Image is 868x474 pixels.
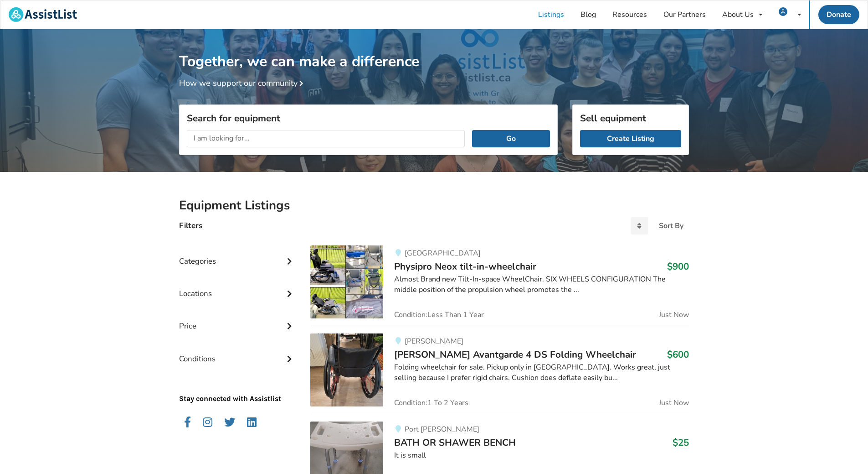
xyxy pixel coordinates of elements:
[310,245,689,326] a: mobility-physipro neox tilt-in-wheelchair[GEOGRAPHIC_DATA]Physipro Neox tilt-in-wheelchair$900Alm...
[655,0,714,29] a: Our Partners
[179,303,296,335] div: Price
[394,450,689,461] div: It is small
[394,436,516,449] span: BATH OR SHAWER BENCH
[187,130,465,147] input: I am looking for...
[722,11,754,18] div: About Us
[179,29,689,71] h1: Together, we can make a difference
[472,130,550,147] button: Go
[310,326,689,414] a: mobility-ottobock avantgarde 4 ds folding wheelchair[PERSON_NAME][PERSON_NAME] Avantgarde 4 DS Fo...
[667,260,689,272] h3: $900
[179,336,296,368] div: Conditions
[179,198,689,214] h2: Equipment Listings
[572,0,604,29] a: Blog
[179,238,296,271] div: Categories
[659,311,689,318] span: Just Now
[179,220,202,231] h4: Filters
[580,112,681,124] h3: Sell equipment
[667,349,689,360] h3: $600
[310,245,383,318] img: mobility-physipro neox tilt-in-wheelchair
[673,437,689,448] h3: $25
[394,311,484,318] span: Condition: Less Than 1 Year
[779,7,787,16] img: user icon
[179,78,307,89] a: How we support our community
[818,5,859,24] a: Donate
[179,271,296,303] div: Locations
[604,0,655,29] a: Resources
[659,399,689,406] span: Just Now
[405,424,479,434] span: Port [PERSON_NAME]
[394,274,689,295] div: Almost Brand new Tilt-In-space WheelChair. SIX WHEELS CONFIGURATION The middle position of the pr...
[530,0,572,29] a: Listings
[394,362,689,383] div: Folding wheelchair for sale. Pickup only in [GEOGRAPHIC_DATA]. Works great, just selling because ...
[9,7,77,22] img: assistlist-logo
[187,112,550,124] h3: Search for equipment
[394,348,636,361] span: [PERSON_NAME] Avantgarde 4 DS Folding Wheelchair
[580,130,681,147] a: Create Listing
[179,368,296,404] p: Stay connected with Assistlist
[310,333,383,406] img: mobility-ottobock avantgarde 4 ds folding wheelchair
[659,222,683,229] div: Sort By
[405,336,463,346] span: [PERSON_NAME]
[405,248,481,258] span: [GEOGRAPHIC_DATA]
[394,399,468,406] span: Condition: 1 To 2 Years
[394,260,536,273] span: Physipro Neox tilt-in-wheelchair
